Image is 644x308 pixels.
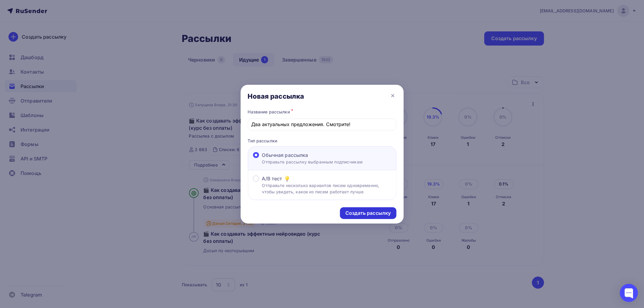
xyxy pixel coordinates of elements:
p: Отправьте рассылку выбранным подписчикам [262,159,363,165]
input: Придумайте название рассылки [251,121,393,128]
div: Создать рассылку [345,210,391,217]
div: Новая рассылка [248,92,304,100]
span: Обычная рассылка [262,151,308,159]
div: Название рассылки [248,108,396,116]
span: A/B тест [262,175,282,182]
p: Отправьте несколько вариантов писем одновременно, чтобы увидеть, какое из писем работает лучше [262,182,391,195]
p: Тип рассылки [248,138,396,144]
